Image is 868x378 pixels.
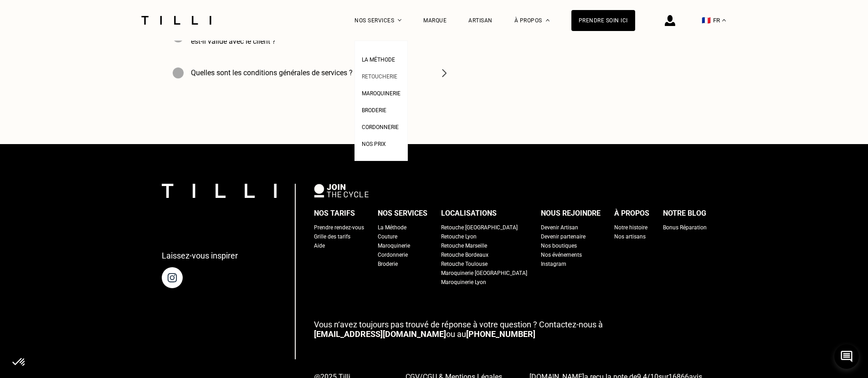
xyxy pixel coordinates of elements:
span: Nos prix [362,141,386,147]
span: La Méthode [362,57,395,63]
a: Devenir partenaire [541,232,586,241]
a: Retouche Lyon [441,232,477,241]
a: Retouche Bordeaux [441,250,488,259]
a: Maroquinerie [GEOGRAPHIC_DATA] [441,269,527,278]
a: Prendre rendez-vous [314,223,364,232]
a: Retouche [GEOGRAPHIC_DATA] [441,223,518,232]
img: Menu déroulant [398,19,401,21]
span: Retoucherie [362,73,397,80]
div: Notre blog [663,207,706,220]
img: menu déroulant [722,19,726,21]
img: logo Tilli [162,184,277,198]
span: Cordonnerie [362,124,399,130]
div: Localisations [441,207,497,220]
a: Artisan [468,17,493,24]
p: Laissez-vous inspirer [162,251,238,260]
a: Broderie [362,104,386,114]
a: Maroquinerie Lyon [441,278,486,287]
a: Nos événements [541,250,582,259]
a: Marque [423,17,447,24]
img: Menu déroulant à propos [546,19,550,21]
span: Maroquinerie [362,90,401,97]
div: Nos tarifs [314,207,355,220]
a: Maroquinerie [378,241,410,250]
img: chevron [439,67,450,78]
a: Nos prix [362,138,386,148]
a: Couture [378,232,397,241]
a: Nos artisans [614,232,646,241]
p: ou au [314,320,707,339]
a: Broderie [378,259,398,269]
a: Nos boutiques [541,241,577,250]
a: Maroquinerie [362,88,401,97]
a: [PHONE_NUMBER] [466,329,535,339]
a: Retouche Marseille [441,241,487,250]
a: Devenir Artisan [541,223,578,232]
img: Logo du service de couturière Tilli [138,16,215,25]
span: Vous n‘avez toujours pas trouvé de réponse à votre question ? Contactez-nous à [314,320,603,329]
div: À propos [614,207,649,220]
a: Bonus Réparation [663,223,707,232]
span: 🇫🇷 [702,16,711,25]
div: Nous rejoindre [541,207,601,220]
a: [EMAIL_ADDRESS][DOMAIN_NAME] [314,329,446,339]
h4: Quelles sont les conditions générales de services ? [191,68,353,77]
div: Nos services [378,207,427,220]
span: Broderie [362,107,386,114]
a: Cordonnerie [378,250,408,259]
a: Notre histoire [614,223,647,232]
img: icône connexion [665,15,675,26]
a: Retoucherie [362,71,397,80]
a: Aide [314,241,325,250]
a: La Méthode [362,54,395,63]
img: page instagram de Tilli une retoucherie à domicile [162,267,183,288]
a: Retouche Toulouse [441,259,488,269]
a: La Méthode [378,223,406,232]
a: Prendre soin ici [571,10,635,31]
a: Instagram [541,259,566,269]
a: Grille des tarifs [314,232,350,241]
img: logo Join The Cycle [314,184,369,197]
a: Cordonnerie [362,121,399,131]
